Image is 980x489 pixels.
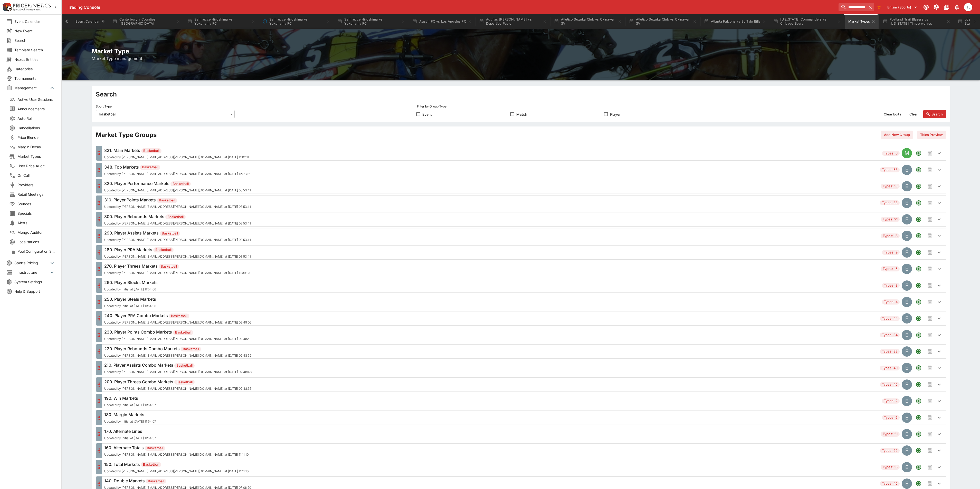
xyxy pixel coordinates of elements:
button: Add a new Market type to the group [914,413,923,422]
span: Save changes to the Market Type group [925,231,935,240]
span: Template Search [14,47,55,53]
button: Market Types [845,14,879,29]
button: Add a new Market type to the group [914,215,923,224]
span: Types: 3 [882,283,900,288]
div: Trading Console [68,5,836,10]
span: Player [610,112,621,117]
span: Save changes to the Market Type group [925,380,935,389]
div: EVENT [902,247,912,258]
span: User Price Audit [17,163,55,169]
span: Types: 40 [880,366,900,371]
button: Add a new Market type to the group [914,165,923,174]
div: EVENT [902,379,912,390]
span: Save changes to the Market Type group [925,396,935,406]
button: Austin FC vs Los Angeles FC [409,14,475,29]
h6: 260. Player Blocks Markets [104,279,158,286]
span: Types: 22 [880,448,900,453]
span: Updated by initial at [DATE] 11:54:07 [104,420,156,423]
span: Categories [14,66,55,72]
span: Updated by [PERSON_NAME][EMAIL_ADDRESS][PERSON_NAME][DOMAIN_NAME] at [DATE] 02:49:06 [104,321,251,324]
button: Canterbury v Counties [GEOGRAPHIC_DATA] [109,14,183,29]
span: Sources [17,201,55,207]
span: Auto Roll [17,116,55,121]
button: Search [923,110,946,118]
span: Retail Meetings [17,192,55,197]
div: EVENT [902,214,912,224]
span: Types: 34 [880,332,900,338]
span: Basketball [153,247,174,252]
h6: 190. Win Markets [104,395,156,401]
span: Updated by [PERSON_NAME][EMAIL_ADDRESS][PERSON_NAME][DOMAIN_NAME] at [DATE] 11:11:10 [104,470,249,473]
button: Notifications [952,3,962,12]
button: Add a new Market type to the group [914,314,923,323]
button: Clear Edits [881,110,904,118]
button: Atletico Suzuka Club vs Okinawa SV [551,14,625,29]
span: Updated by [PERSON_NAME][EMAIL_ADDRESS][PERSON_NAME][DOMAIN_NAME] at [DATE] 08:53:41 [104,255,251,258]
button: Add a new Market type to the group [914,446,923,455]
span: Updated by [PERSON_NAME][EMAIL_ADDRESS][PERSON_NAME][DOMAIN_NAME] at [DATE] 02:48:52 [104,354,251,357]
div: EVENT [902,297,912,307]
span: Market Types [17,154,55,159]
span: Types: 58 [880,167,900,172]
span: Updated by [PERSON_NAME][EMAIL_ADDRESS][PERSON_NAME][DOMAIN_NAME] at [DATE] 08:53:41 [104,205,251,209]
button: Add a new Market type to the group [914,198,923,208]
button: Sanfrecce Hiroshima vs Yokohama FC [184,14,258,29]
div: EVENT [902,445,912,456]
span: Management [14,85,49,91]
span: Updated by [PERSON_NAME][EMAIL_ADDRESS][PERSON_NAME][DOMAIN_NAME] at [DATE] 11:02:11 [104,155,249,159]
button: [US_STATE] Commanders vs Chicago Bears [770,14,844,29]
h6: 250. Player Steals Markets [104,296,156,302]
span: Basketball [141,148,161,153]
span: Mongo Auditor [17,230,55,235]
span: Cancellations [17,125,55,131]
span: Updated by [PERSON_NAME][EMAIL_ADDRESS][PERSON_NAME][DOMAIN_NAME] at [DATE] 11:11:10 [104,453,249,456]
div: EVENT [902,198,912,208]
span: Updated by initial at [DATE] 11:54:06 [104,304,156,308]
h6: 270. Player Threes Markets [104,263,250,269]
span: Pool Configuration Sets [17,249,55,254]
span: Basketball [173,330,193,335]
button: Add a new Market type to the group [914,429,923,439]
div: EVENT [902,313,912,324]
div: EVENT [902,429,912,439]
button: Portland Trail Blazers vs [US_STATE] Timberwolves [880,14,954,29]
span: Basketball [157,198,177,203]
span: Infrastructure [14,270,49,275]
button: Aguilas [PERSON_NAME] vs Deportivo Pasto [476,14,550,29]
div: EVENT [902,478,912,489]
div: Trent Lewis [964,3,972,11]
p: Filter by Group Type [417,104,446,109]
h6: 240. Player PRA Combo Markets [104,312,251,319]
button: Atlanta Falcons vs Buffalo Bills [701,14,769,29]
span: Save changes to the Market Type group [925,429,935,439]
h6: 210. Player Assists Combo Markets [104,362,252,368]
button: Titles Preview [917,131,946,139]
h6: 220. Player Rebounds Combo Markets [104,346,251,352]
div: EVENT [902,346,912,357]
span: Providers [17,182,55,188]
span: Types: 6 [882,415,900,420]
span: Save changes to the Market Type group [925,330,935,340]
button: Add a new Market type to the group [914,363,923,373]
h6: 310. Player Points Markets [104,197,251,203]
span: Basketball [169,314,189,319]
span: Updated by initial at [DATE] 11:54:07 [104,403,156,407]
span: Save changes to the Market Type group [925,281,935,290]
span: Save changes to the Market Type group [925,446,935,455]
span: Event Calendar [14,19,55,24]
span: Updated by [PERSON_NAME][EMAIL_ADDRESS][PERSON_NAME][DOMAIN_NAME] at [DATE] 08:53:41 [104,189,251,192]
button: Add a new Market type to the group [914,182,923,191]
span: Basketball [140,165,160,170]
button: Add a new Market type to the group [914,479,923,488]
div: MATCH [902,148,912,158]
span: Save changes to the Market Type group [925,215,935,224]
span: Basketball [141,462,161,467]
span: Basketball [160,231,180,236]
div: EVENT [902,396,912,406]
button: Documentation [942,3,951,12]
h2: Market Type [92,47,950,55]
p: Sport Type [96,104,112,109]
span: Save changes to the Market Type group [925,314,935,323]
span: Types: 2 [882,398,900,404]
h6: 320. Player Performance Markets [104,180,251,187]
